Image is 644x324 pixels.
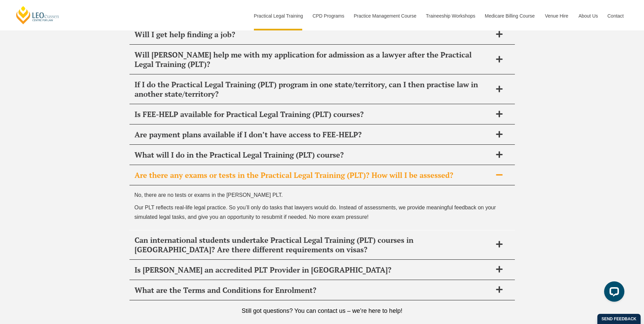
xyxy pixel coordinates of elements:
span: No, there are no tests or exams in the [PERSON_NAME] PLT. [135,192,283,198]
a: CPD Programs [307,1,349,30]
h2: If I do the Practical Legal Training (PLT) program in one state/territory, can I then practise la... [135,80,492,99]
h2: Are payment plans available if I don’t have access to FEE-HELP? [135,130,492,139]
h2: Is FEE-HELP available for Practical Legal Training (PLT) courses? [135,110,492,119]
a: Practice Management Course [349,1,421,30]
h2: Will I get help finding a job? [135,30,492,39]
a: Venue Hire [540,1,573,30]
a: [PERSON_NAME] Centre for Law [15,5,60,25]
p: Still got questions? You can contact us – we’re here to help! [129,307,515,315]
a: Traineeship Workshops [421,1,480,30]
h2: Will [PERSON_NAME] help me with my application for admission as a lawyer after the Practical Lega... [135,50,492,69]
span: Our PLT reflects real-life legal practice. So you’ll only do tasks that lawyers would do. Instead... [135,205,496,219]
h2: Are there any exams or tests in the Practical Legal Training (PLT)? How will I be assessed? [135,170,492,180]
h2: Is [PERSON_NAME] an accredited PLT Provider in [GEOGRAPHIC_DATA]? [135,265,492,275]
a: Medicare Billing Course [480,1,540,30]
h2: What will I do in the Practical Legal Training (PLT) course? [135,150,492,160]
h2: What are the Terms and Conditions for Enrolment? [135,285,492,295]
iframe: LiveChat chat widget [599,279,627,307]
a: About Us [573,1,602,30]
a: Practical Legal Training [249,1,308,30]
a: Contact [602,1,629,30]
h2: Can international students undertake Practical Legal Training (PLT) courses in [GEOGRAPHIC_DATA]?... [135,235,492,254]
